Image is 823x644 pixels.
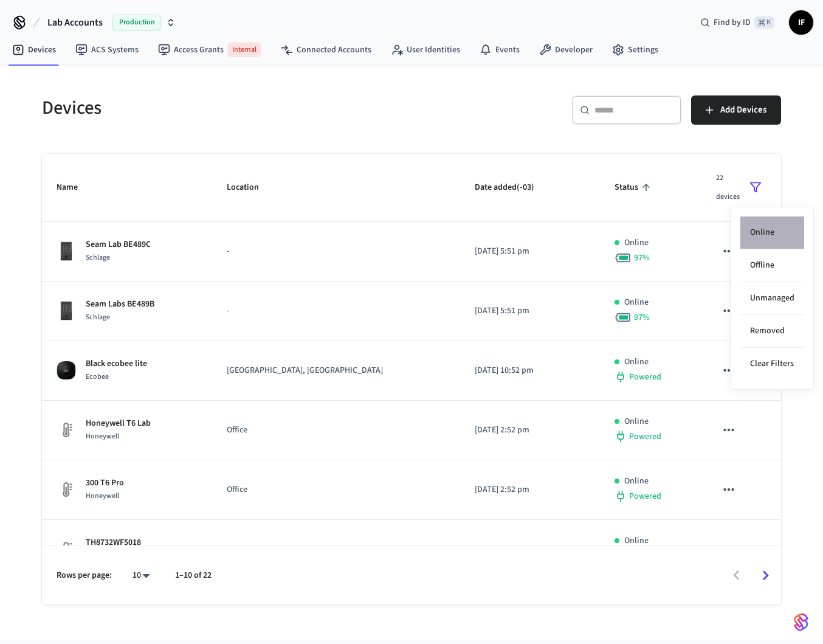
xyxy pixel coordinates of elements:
[740,315,804,348] li: Removed
[740,216,804,249] li: Online
[740,249,804,282] li: Offline
[794,612,808,632] img: SeamLogoGradient.69752ec5.svg
[740,282,804,315] li: Unmanaged
[740,348,804,380] li: Clear Filters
